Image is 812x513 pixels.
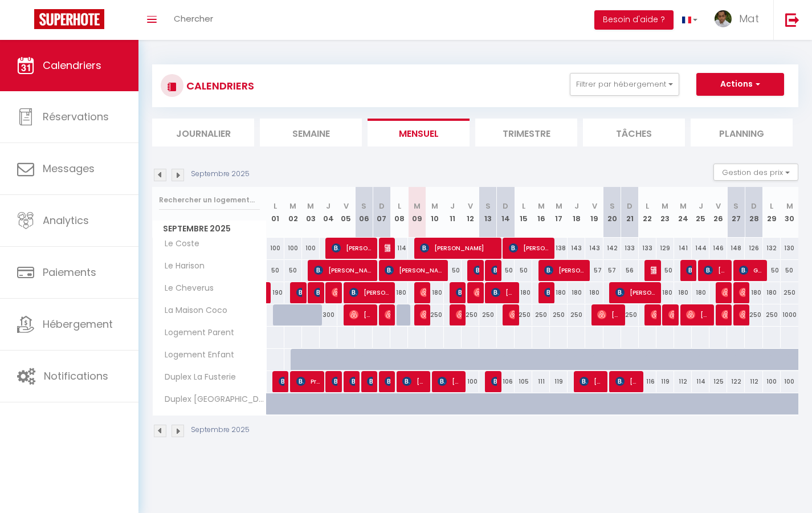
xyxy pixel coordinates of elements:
[532,304,550,325] div: 250
[44,369,108,383] span: Notifications
[692,238,709,259] div: 144
[43,109,109,124] span: Réservations
[522,201,525,211] abbr: L
[691,119,793,146] li: Planning
[585,260,603,281] div: 57
[390,187,408,238] th: 08
[267,187,284,238] th: 01
[733,201,738,211] abbr: S
[503,201,508,211] abbr: D
[420,282,426,303] span: [PERSON_NAME]
[320,187,337,238] th: 04
[781,371,798,392] div: 100
[43,58,101,72] span: Calendriers
[468,201,473,211] abbr: V
[639,187,656,238] th: 22
[656,238,674,259] div: 129
[456,304,462,325] span: [PERSON_NAME]/[PERSON_NAME]
[296,370,320,392] span: Prof. [PERSON_NAME]
[402,370,426,392] span: [PERSON_NAME]
[745,371,762,392] div: 112
[368,119,470,146] li: Mensuel
[686,259,692,281] span: [PERSON_NAME]
[267,260,284,281] div: 50
[515,187,532,238] th: 15
[515,304,532,325] div: 250
[745,304,762,325] div: 250
[385,370,390,392] span: [PERSON_NAME]
[674,371,692,392] div: 112
[326,201,330,211] abbr: J
[43,161,95,176] span: Messages
[302,187,320,238] th: 03
[420,304,426,325] span: [PERSON_NAME]
[390,238,408,259] div: 114
[152,119,254,146] li: Journalier
[289,201,296,211] abbr: M
[668,304,674,325] span: [PERSON_NAME]
[597,304,621,325] span: [PERSON_NAME]
[154,304,230,317] span: La Maison Coco
[349,282,390,303] span: [PERSON_NAME]
[296,282,302,303] span: [PERSON_NAME]
[568,187,585,238] th: 18
[674,282,692,303] div: 180
[509,304,515,325] span: [PERSON_NAME]
[154,371,239,384] span: Duplex La Fusterie
[763,282,781,303] div: 180
[550,238,568,259] div: 138
[456,282,462,303] span: [PERSON_NAME]
[615,370,639,392] span: [PERSON_NAME]
[544,259,585,281] span: [PERSON_NAME]
[621,187,639,238] th: 21
[627,201,633,211] abbr: D
[414,201,421,211] abbr: M
[656,260,674,281] div: 50
[479,187,497,238] th: 13
[462,304,479,325] div: 250
[639,371,656,392] div: 116
[621,304,639,325] div: 250
[709,187,727,238] th: 26
[154,282,217,295] span: Le Cheverus
[696,73,784,96] button: Actions
[279,370,284,392] span: [PERSON_NAME]
[497,371,515,392] div: 106
[43,265,96,279] span: Paiements
[704,259,727,281] span: [PERSON_NAME]
[715,10,732,27] img: ...
[745,282,762,303] div: 180
[43,317,113,331] span: Hébergement
[174,13,213,25] span: Chercher
[426,187,443,238] th: 10
[781,304,798,325] div: 1000
[621,238,639,259] div: 133
[594,10,674,30] button: Besoin d'aide ?
[583,119,685,146] li: Tâches
[408,187,426,238] th: 09
[154,349,237,361] span: Logement Enfant
[568,304,585,325] div: 250
[739,304,745,325] span: [PERSON_NAME]
[709,238,727,259] div: 146
[568,238,585,259] div: 143
[426,282,443,303] div: 180
[497,187,515,238] th: 14
[656,187,674,238] th: 23
[267,238,284,259] div: 100
[721,304,727,325] span: [PERSON_NAME]
[763,260,781,281] div: 50
[785,13,799,27] img: logout
[763,187,781,238] th: 29
[153,221,266,237] span: Septembre 2025
[716,201,721,211] abbr: V
[485,201,491,211] abbr: S
[302,238,320,259] div: 100
[191,425,250,435] p: Septembre 2025
[550,371,568,392] div: 119
[651,304,656,325] span: [PERSON_NAME]
[154,238,202,250] span: Le Coste
[646,201,649,211] abbr: L
[745,187,762,238] th: 28
[603,238,621,259] div: 142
